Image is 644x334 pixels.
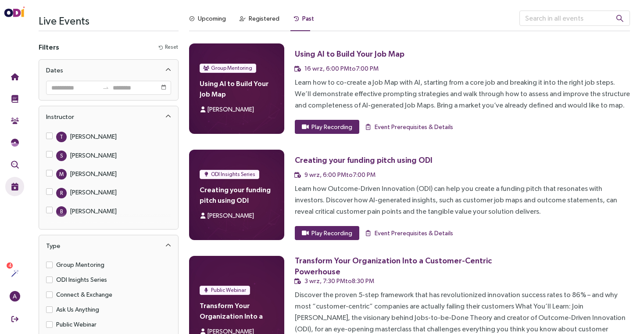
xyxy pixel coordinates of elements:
div: Registered [249,14,279,23]
div: [PERSON_NAME] [70,187,117,197]
button: Reset [158,43,179,52]
div: Learn how to co-create a Job Map with AI, starting from a core job and breaking it into the right... [295,77,630,111]
span: Event Prerequisites & Details [375,122,453,132]
h4: Transform Your Organization Into a Customer-Centric Powerhouse [200,300,274,321]
img: Live Events [11,183,19,190]
span: 16 wrz, 6:00 PM to 7:00 PM [304,65,379,72]
span: Group Mentoring [211,64,252,72]
span: ODI Insights Series [211,170,255,179]
h3: Live Events [39,11,179,31]
span: Play Recording [311,228,352,238]
span: Reset [165,43,178,51]
span: T [60,132,63,142]
span: S [60,151,63,161]
button: Training [5,89,24,108]
div: Learn how Outcome-Driven Innovation (ODI) can help you create a funding pitch that resonates with... [295,183,630,217]
sup: 4 [7,262,13,269]
span: 4 [8,262,11,269]
span: Ask Us Anything [53,305,103,314]
span: ODI Insights Series [53,275,111,284]
span: 3 wrz, 7:30 PM to 8:30 PM [304,277,374,284]
button: Live Events [5,177,24,196]
button: A [5,287,24,306]
img: JTBD Needs Framework [11,139,19,147]
span: M [59,169,64,180]
span: Group Mentoring [53,260,108,269]
div: Instructor [39,106,178,127]
span: R [60,188,63,198]
h4: Using AI to Build Your Job Map [200,78,274,99]
span: [PERSON_NAME] [208,212,254,219]
div: Type [39,235,178,256]
img: Actions [11,269,19,277]
button: Play Recording [295,120,359,134]
div: Dates [46,65,63,75]
span: to [102,84,109,91]
span: Play Recording [311,122,352,132]
div: Transform Your Organization Into a Customer-Centric Powerhouse [295,255,493,277]
div: Type [46,241,60,251]
input: Search in all events [519,11,630,26]
div: [PERSON_NAME] [70,151,117,160]
span: Public Webinar [53,320,100,329]
button: Needs Framework [5,133,24,152]
span: Public Webinar [211,286,246,294]
button: Event Prerequisites & Details [365,226,454,240]
div: Past [302,14,314,23]
span: A [13,291,17,302]
div: [PERSON_NAME] [70,132,117,141]
span: [PERSON_NAME] [208,106,254,113]
span: 9 wrz, 6:00 PM to 7:00 PM [304,171,376,178]
div: [PERSON_NAME] [70,206,117,216]
img: Outcome Validation [11,161,19,169]
div: Creating your funding pitch using ODI [295,154,433,165]
div: Using AI to Build Your Job Map [295,48,404,59]
span: search [616,14,624,22]
span: B [60,206,63,217]
h4: Creating your funding pitch using ODI [200,184,274,205]
button: Sign Out [5,309,24,329]
img: Training [11,95,19,103]
button: Actions [5,264,24,283]
button: Event Prerequisites & Details [365,120,454,134]
div: Instructor [46,111,74,122]
button: Outcome Validation [5,155,24,174]
button: Home [5,67,24,86]
button: Community [5,111,24,130]
span: Connect & Exchange [53,290,116,299]
div: Dates [39,60,178,81]
img: Community [11,117,19,125]
button: search [609,11,631,26]
h4: Filters [39,42,59,52]
span: Event Prerequisites & Details [375,228,453,238]
div: Upcoming [198,14,226,23]
span: swap-right [102,84,109,91]
button: Play Recording [295,226,359,240]
div: [PERSON_NAME] [70,169,117,179]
